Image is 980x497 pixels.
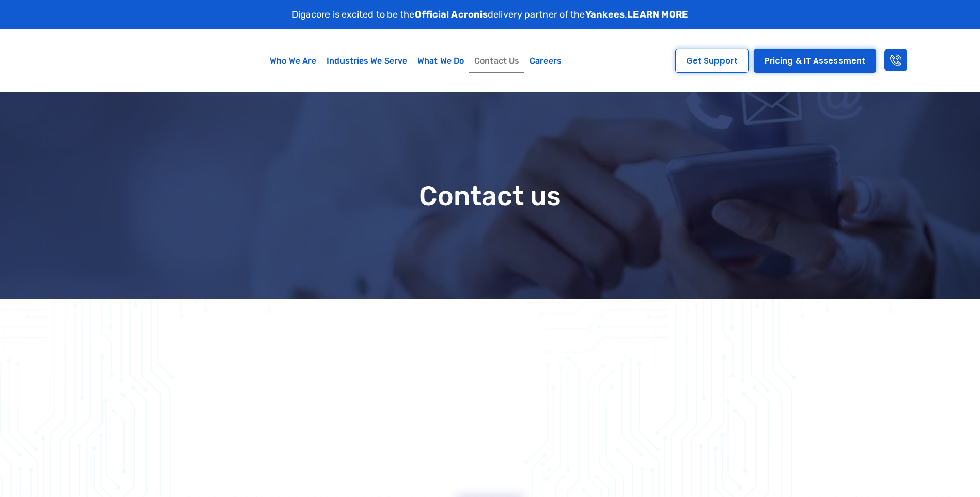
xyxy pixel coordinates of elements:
a: Who We Are [265,49,321,73]
img: Digacore logo 1 [20,35,143,87]
strong: Official Acronis [415,9,488,20]
a: LEARN MORE [627,9,688,20]
a: Contact Us [469,49,524,73]
h1: Contact us [160,181,821,211]
nav: Menu [193,49,639,73]
strong: Yankees [585,9,625,20]
a: Pricing & IT Assessment [754,49,876,73]
a: Careers [524,49,567,73]
a: What We Do [412,49,469,73]
a: Industries We Serve [321,49,412,73]
span: Get Support [686,57,738,65]
a: Get Support [675,49,749,73]
span: Pricing & IT Assessment [765,57,865,65]
p: Digacore is excited to be the delivery partner of the . [292,8,689,22]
